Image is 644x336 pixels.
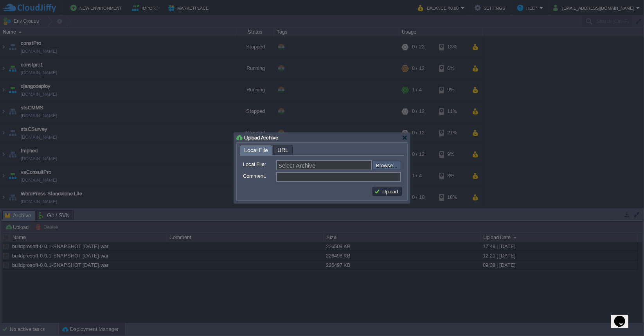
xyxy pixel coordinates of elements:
[244,145,268,155] span: Local File
[243,172,275,180] label: Comment:
[611,305,636,328] iframe: chat widget
[374,188,400,195] button: Upload
[277,145,288,155] span: URL
[244,135,279,141] span: Upload Archive
[243,160,275,168] label: Local File:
